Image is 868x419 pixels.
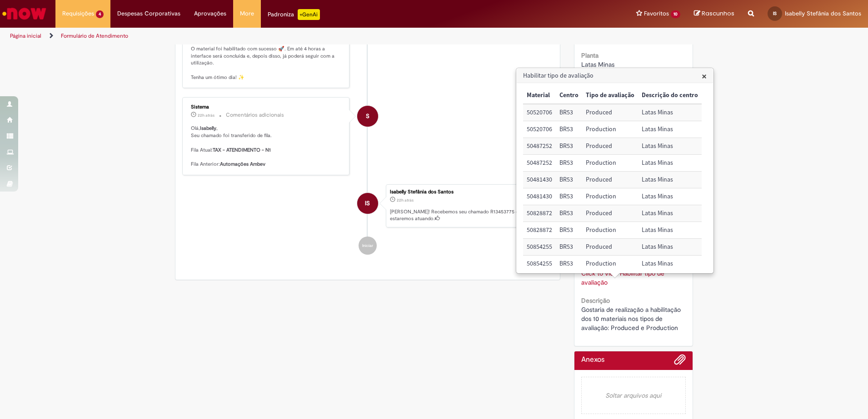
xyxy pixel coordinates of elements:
[240,9,254,18] span: More
[268,9,320,20] div: Padroniza
[298,9,320,20] p: +GenAi
[702,71,707,81] button: Close
[638,222,702,239] td: Descrição do centro: Latas Minas
[390,208,548,222] p: [PERSON_NAME]! Recebemos seu chamado R13453775 e em breve estaremos atuando.
[638,239,702,256] td: Descrição do centro: Latas Minas
[516,68,714,274] div: Habilitar tipo de avaliação
[357,106,378,127] div: System
[582,138,638,155] td: Tipo de avaliação: Produced
[582,256,638,272] td: Tipo de avaliação: Production
[1,5,48,23] img: ServiceNow
[644,9,669,18] span: Favoritos
[182,184,553,228] li: Isabelly Stefânia dos Santos
[702,70,707,82] span: ×
[523,205,556,222] td: Material: 50828872
[200,125,216,132] b: Isabelly
[638,104,702,121] td: Descrição do centro: Latas Minas
[226,111,284,119] small: Comentários adicionais
[638,121,702,138] td: Descrição do centro: Latas Minas
[581,296,610,305] b: Descrição
[582,172,638,188] td: Tipo de avaliação: Produced
[582,205,638,222] td: Tipo de avaliação: Produced
[213,147,271,153] b: TAX - ATENDIMENTO - N1
[581,377,686,414] em: Soltar arquivos aqui
[397,197,414,203] time: 27/08/2025 16:59:58
[523,172,556,188] td: Material: 50481430
[671,10,680,18] span: 10
[194,9,226,18] span: Aprovações
[96,10,104,18] span: 4
[694,10,734,18] a: Rascunhos
[556,155,582,172] td: Centro: BR53
[523,222,556,239] td: Material: 50828872
[638,256,702,272] td: Descrição do centro: Latas Minas
[397,197,414,203] span: 22h atrás
[198,113,215,118] span: 22h atrás
[523,138,556,155] td: Material: 50487252
[556,172,582,188] td: Centro: BR53
[523,239,556,256] td: Material: 50854255
[582,121,638,138] td: Tipo de avaliação: Production
[638,172,702,188] td: Descrição do centro: Latas Minas
[582,104,638,121] td: Tipo de avaliação: Produced
[357,193,378,214] div: Isabelly Stefânia dos Santos
[702,9,734,18] span: Rascunhos
[523,256,556,272] td: Material: 50854255
[581,51,599,59] b: Planta
[638,138,702,155] td: Descrição do centro: Latas Minas
[582,222,638,239] td: Tipo de avaliação: Production
[10,32,41,39] a: Página inicial
[638,155,702,172] td: Descrição do centro: Latas Minas
[523,155,556,172] td: Material: 50487252
[638,87,702,104] th: Descrição do centro
[117,9,180,18] span: Despesas Corporativas
[785,10,861,17] span: Isabelly Stefânia dos Santos
[365,192,370,214] span: IS
[523,104,556,121] td: Material: 50520706
[517,69,713,83] h3: Habilitar tipo de avaliação
[581,269,664,286] a: Click to view Habilitar tipo de avaliação
[556,104,582,121] td: Centro: BR53
[523,121,556,138] td: Material: 50520706
[366,105,369,127] span: S
[638,205,702,222] td: Descrição do centro: Latas Minas
[581,356,604,364] h2: Anexos
[7,28,572,44] ul: Trilhas de página
[191,104,342,110] div: Sistema
[581,306,683,332] span: Gostaria de realização a habilitação dos 10 materiais nos tipos de avaliação: Produced e Production
[582,239,638,256] td: Tipo de avaliação: Produced
[556,87,582,104] th: Centro
[191,125,342,168] p: Olá, , Seu chamado foi transferido de fila. Fila Atual: Fila Anterior:
[581,60,614,69] span: Latas Minas
[674,354,686,370] button: Adicionar anexos
[523,87,556,104] th: Material
[582,188,638,205] td: Tipo de avaliação: Production
[62,9,94,18] span: Requisições
[556,239,582,256] td: Centro: BR53
[390,189,548,195] div: Isabelly Stefânia dos Santos
[61,32,128,39] a: Formulário de Atendimento
[220,161,265,168] b: Automações Ambev
[582,155,638,172] td: Tipo de avaliação: Production
[523,188,556,205] td: Material: 50481430
[582,87,638,104] th: Tipo de avaliação
[556,256,582,272] td: Centro: BR53
[556,205,582,222] td: Centro: BR53
[556,188,582,205] td: Centro: BR53
[773,10,777,16] span: IS
[556,138,582,155] td: Centro: BR53
[638,188,702,205] td: Descrição do centro: Latas Minas
[198,113,215,118] time: 27/08/2025 17:00:16
[556,222,582,239] td: Centro: BR53
[556,121,582,138] td: Centro: BR53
